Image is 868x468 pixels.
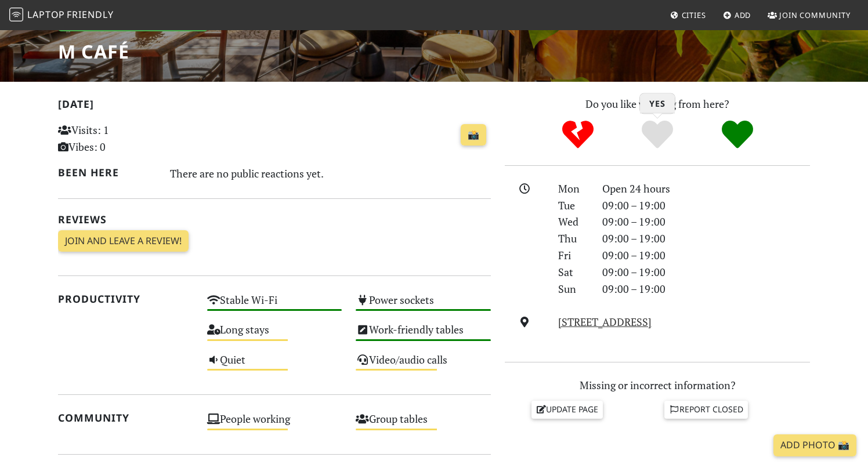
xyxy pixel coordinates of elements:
[461,124,486,146] a: 📸
[27,8,65,21] span: Laptop
[349,320,498,350] div: Work-friendly tables
[9,8,23,21] img: LaptopFriendly
[9,5,114,26] a: LaptopFriendly LaptopFriendly
[595,247,817,264] div: 09:00 – 19:00
[595,281,817,298] div: 09:00 – 19:00
[595,264,817,281] div: 09:00 – 19:00
[595,230,817,247] div: 09:00 – 19:00
[595,213,817,230] div: 09:00 – 19:00
[763,5,855,26] a: Join Community
[718,5,756,26] a: Add
[551,213,595,230] div: Wed
[58,98,491,115] h2: [DATE]
[551,264,595,281] div: Sat
[200,291,349,320] div: Stable Wi-Fi
[551,180,595,197] div: Mon
[773,434,856,456] a: Add Photo 📸
[666,5,711,26] a: Cities
[682,10,706,20] span: Cities
[170,164,491,183] div: There are no public reactions yet.
[200,350,349,380] div: Quiet
[551,197,595,214] div: Tue
[551,281,595,298] div: Sun
[58,293,193,305] h2: Productivity
[617,119,697,151] div: Yes
[664,401,748,418] a: Report closed
[58,213,491,226] h2: Reviews
[349,409,498,439] div: Group tables
[531,401,603,418] a: Update page
[505,96,810,113] p: Do you like working from here?
[640,93,675,113] h3: Yes
[58,166,156,179] h2: Been here
[505,377,810,394] p: Missing or incorrect information?
[735,10,751,20] span: Add
[538,119,618,151] div: No
[200,320,349,350] div: Long stays
[67,8,113,21] span: Friendly
[58,412,193,424] h2: Community
[779,10,851,20] span: Join Community
[595,197,817,214] div: 09:00 – 19:00
[58,230,189,252] a: Join and leave a review!
[349,291,498,320] div: Power sockets
[551,230,595,247] div: Thu
[595,180,817,197] div: Open 24 hours
[58,122,193,155] p: Visits: 1 Vibes: 0
[558,315,652,329] a: [STREET_ADDRESS]
[349,350,498,380] div: Video/audio calls
[697,119,777,151] div: Definitely!
[551,247,595,264] div: Fri
[200,409,349,439] div: People working
[58,41,208,63] h1: M Café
